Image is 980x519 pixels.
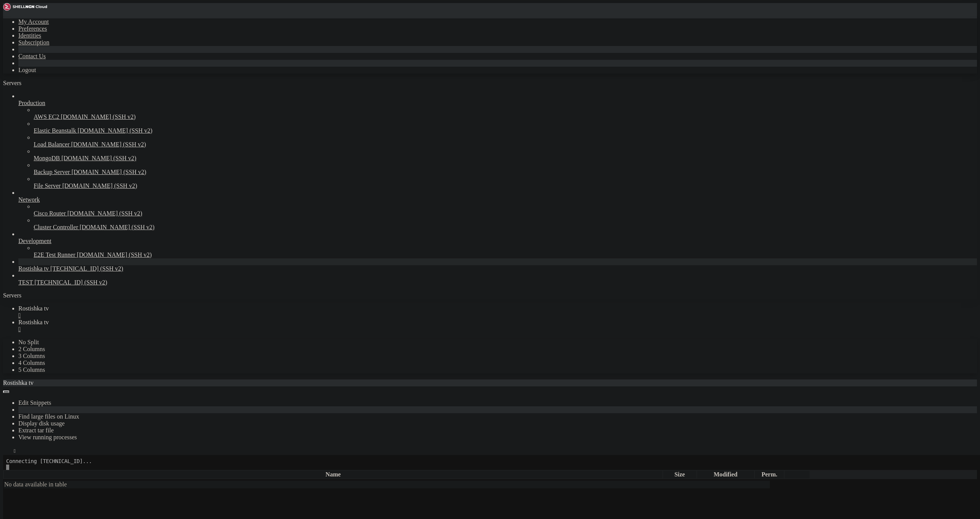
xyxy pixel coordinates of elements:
a: MongoDB [DOMAIN_NAME] (SSH v2) [34,155,977,162]
span: Backup Server [34,169,70,175]
span: Rostishka tv [18,305,49,312]
span: [DOMAIN_NAME] (SSH v2) [61,113,136,120]
li: Rostishka tv [TECHNICAL_ID] (SSH v2) [18,258,977,272]
th: Modified: activate to sort column ascending [697,471,754,478]
div: Servers [3,292,977,299]
x-row: Connecting [TECHNICAL_ID]... [3,3,880,10]
span: Servers [3,80,21,86]
span: Cluster Controller [34,224,78,230]
td: No data available in table [4,481,770,488]
span: Rostishka tv [18,319,49,325]
img: Shellngn [3,3,47,11]
span: Network [18,196,40,203]
a: Rostishka tv [18,305,977,319]
a: Network [18,196,977,203]
a: No Split [18,339,39,345]
th: Perm.: activate to sort column ascending [755,471,784,478]
a: Rostishka tv [TECHNICAL_ID] (SSH v2) [18,265,977,272]
span: Production [18,100,45,106]
a: AWS EC2 [DOMAIN_NAME] (SSH v2) [34,113,977,120]
a: Subscription [18,39,49,46]
span: Cisco Router [34,210,66,217]
span: TEST [18,279,33,286]
a: Contact Us [18,53,46,59]
a: Rostishka tv [18,319,977,333]
div:  [14,448,16,454]
span: [DOMAIN_NAME] (SSH v2) [67,210,142,217]
button:  [11,447,19,455]
a: TEST [TECHNICAL_ID] (SSH v2) [18,279,977,286]
li: Cisco Router [DOMAIN_NAME] (SSH v2) [34,203,977,217]
a: Load Balancer [DOMAIN_NAME] (SSH v2) [34,141,977,148]
a: View running processes [18,434,77,440]
a: Find large files on Linux [18,413,79,420]
li: Development [18,231,977,258]
li: Elastic Beanstalk [DOMAIN_NAME] (SSH v2) [34,120,977,134]
a: Servers [3,80,52,86]
span: File Server [34,182,61,189]
span: AWS EC2 [34,113,59,120]
span: [DOMAIN_NAME] (SSH v2) [71,141,146,148]
a: 2 Columns [18,346,45,352]
a: Logout [18,67,36,73]
a: Identities [18,32,41,39]
li: TEST [TECHNICAL_ID] (SSH v2) [18,272,977,286]
span: MongoDB [34,155,60,161]
a: Elastic Beanstalk [DOMAIN_NAME] (SSH v2) [34,127,977,134]
span: [DOMAIN_NAME] (SSH v2) [77,251,152,258]
li: MongoDB [DOMAIN_NAME] (SSH v2) [34,148,977,162]
a: Development [18,238,977,245]
span: Elastic Beanstalk [34,127,76,134]
span: [DOMAIN_NAME] (SSH v2) [62,182,137,189]
span: Development [18,238,51,244]
a: Edit Snippets [18,399,51,406]
span: [DOMAIN_NAME] (SSH v2) [61,155,136,161]
a: Cisco Router [DOMAIN_NAME] (SSH v2) [34,210,977,217]
li: Load Balancer [DOMAIN_NAME] (SSH v2) [34,134,977,148]
li: File Server [DOMAIN_NAME] (SSH v2) [34,176,977,189]
span: [TECHNICAL_ID] (SSH v2) [34,279,107,286]
span: Rostishka tv [18,265,49,272]
span: Load Balancer [34,141,70,148]
th: Name: activate to sort column descending [4,471,662,478]
a: My Account [18,18,49,25]
a: 4 Columns [18,360,45,366]
a: E2E Test Runner [DOMAIN_NAME] (SSH v2) [34,251,977,258]
li: Production [18,93,977,189]
span: [DOMAIN_NAME] (SSH v2) [72,169,147,175]
a: Display disk usage [18,420,65,427]
a: Production [18,100,977,107]
span: [DOMAIN_NAME] (SSH v2) [78,127,153,134]
li: Cluster Controller [DOMAIN_NAME] (SSH v2) [34,217,977,231]
span: Rostishka tv [3,379,34,386]
a: Preferences [18,25,47,32]
a: File Server [DOMAIN_NAME] (SSH v2) [34,182,977,189]
a: Extract tar file [18,427,54,434]
li: Network [18,189,977,231]
span: [TECHNICAL_ID] (SSH v2) [51,265,123,272]
li: E2E Test Runner [DOMAIN_NAME] (SSH v2) [34,245,977,258]
a: 3 Columns [18,353,45,359]
a: 5 Columns [18,366,45,373]
li: AWS EC2 [DOMAIN_NAME] (SSH v2) [34,107,977,120]
a: Cluster Controller [DOMAIN_NAME] (SSH v2) [34,224,977,231]
span: E2E Test Runner [34,251,75,258]
li: Backup Server [DOMAIN_NAME] (SSH v2) [34,162,977,176]
span: [DOMAIN_NAME] (SSH v2) [80,224,155,230]
th: Size: activate to sort column ascending [663,471,696,478]
a:  [18,312,977,319]
div: (0, 1) [3,10,6,16]
a: Backup Server [DOMAIN_NAME] (SSH v2) [34,169,977,176]
a:  [18,326,977,333]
